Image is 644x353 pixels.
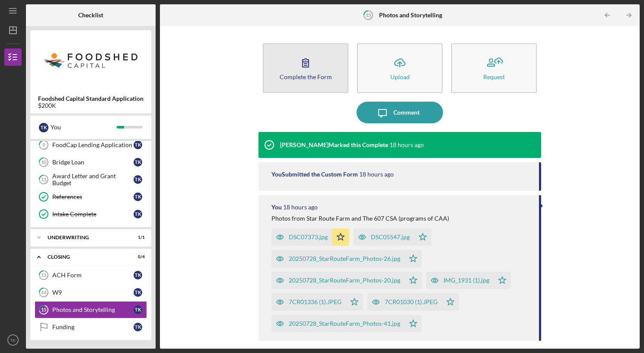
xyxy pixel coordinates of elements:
[52,324,134,331] div: Funding
[41,273,46,278] tspan: 13
[42,142,45,148] tspan: 9
[289,234,328,241] div: DSC07373.jpg
[52,289,134,296] div: W9
[10,338,16,343] text: TK
[52,272,134,279] div: ACH Form
[35,188,147,205] a: ReferencesTK
[389,141,424,148] time: 2025-08-28 19:58
[289,320,400,327] div: 20250728_StarRouteFarm_Photos-41.jpg
[379,12,442,19] b: Photos and Storytelling
[280,141,388,148] div: [PERSON_NAME] Marked this Complete
[289,255,400,262] div: 20250728_StarRouteFarm_Photos-26.jpg
[35,154,147,171] a: 10Bridge LoanTK
[35,205,147,223] a: Intake CompleteTK
[359,171,394,178] time: 2025-08-28 19:43
[443,277,489,284] div: IMG_1931 (1).jpg
[52,193,134,200] div: References
[390,74,410,80] div: Upload
[30,35,151,87] img: Product logo
[52,141,134,148] div: FoodCap Lending Application
[357,102,443,123] button: Comment
[271,171,358,178] div: You Submitted the Custom Form
[271,228,349,246] button: DSC07373.jpg
[35,136,147,154] a: 9FoodCap Lending ApplicationTK
[366,12,371,18] tspan: 15
[263,43,348,93] button: Complete the Form
[52,173,134,186] div: Award Letter and Grant Budget
[4,331,22,349] button: TK
[35,301,147,318] a: 15Photos and StorytellingTK
[134,323,142,331] div: T K
[134,305,142,314] div: T K
[271,204,282,211] div: You
[271,272,422,289] button: 20250728_StarRouteFarm_Photos-20.jpg
[38,102,143,109] div: $200K
[39,123,48,132] div: T K
[48,254,123,260] div: Closing
[426,272,511,289] button: IMG_1931 (1).jpg
[271,315,422,332] button: 20250728_StarRouteFarm_Photos-41.jpg
[271,250,422,267] button: 20250728_StarRouteFarm_Photos-26.jpg
[289,298,341,305] div: 7CR01336 (1).JPEG
[280,74,332,80] div: Complete the Form
[357,43,443,93] button: Upload
[48,235,123,240] div: Underwriting
[134,141,142,149] div: T K
[78,12,103,19] b: Checklist
[35,171,147,188] a: 11Award Letter and Grant BudgetTK
[385,298,437,305] div: 7CR01030 (1).JPEG
[51,120,117,135] div: You
[289,277,400,284] div: 20250728_StarRouteFarm_Photos-20.jpg
[41,290,47,295] tspan: 14
[134,271,142,279] div: T K
[271,293,363,311] button: 7CR01336 (1).JPEG
[52,159,134,166] div: Bridge Loan
[41,177,46,183] tspan: 11
[52,306,134,313] div: Photos and Storytelling
[35,284,147,301] a: 14W9TK
[354,228,431,246] button: DSC05547.jpg
[134,175,142,184] div: T K
[483,74,505,80] div: Request
[38,95,143,102] b: Foodshed Capital Standard Application
[271,215,449,222] div: Photos from Star Route Farm and The 607 CSA (programs of CAA)
[129,235,145,240] div: 1 / 1
[283,204,318,211] time: 2025-08-28 19:39
[35,266,147,284] a: 13ACH FormTK
[35,318,147,336] a: FundingTK
[41,160,47,165] tspan: 10
[134,158,142,167] div: T K
[41,307,46,313] tspan: 15
[129,254,145,260] div: 0 / 4
[451,43,537,93] button: Request
[134,193,142,201] div: T K
[134,210,142,218] div: T K
[393,102,420,123] div: Comment
[371,234,410,241] div: DSC05547.jpg
[367,293,459,311] button: 7CR01030 (1).JPEG
[134,288,142,297] div: T K
[52,211,134,218] div: Intake Complete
